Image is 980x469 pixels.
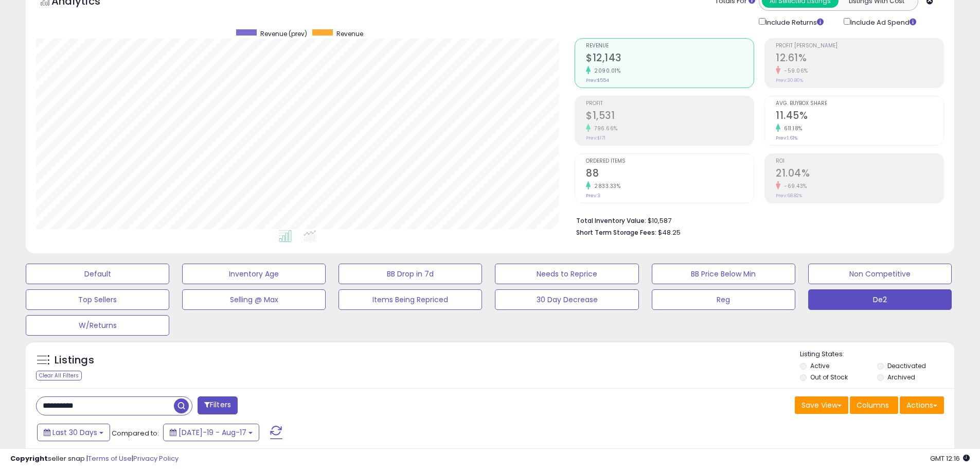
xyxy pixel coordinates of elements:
small: 2833.33% [591,182,620,190]
strong: Copyright [10,454,48,463]
h2: 21.04% [776,167,943,181]
button: Columns [850,396,898,414]
span: Avg. Buybox Share [776,101,943,107]
span: Last 30 Days [52,427,97,438]
label: Deactivated [887,361,926,370]
button: Actions [900,396,944,414]
button: BB Drop in 7d [338,264,482,284]
span: $48.25 [658,228,681,237]
p: Listing States: [800,350,954,359]
button: Needs to Reprice [495,264,638,284]
span: ROI [776,159,943,164]
span: Compared to: [112,428,159,438]
div: Clear All Filters [36,371,82,380]
span: [DATE]-19 - Aug-17 [179,427,246,438]
div: Include Returns [751,16,836,28]
li: $10,587 [576,214,936,226]
span: Revenue (prev) [260,29,307,38]
small: Prev: $554 [586,77,609,83]
button: Default [26,264,169,284]
h2: $1,531 [586,110,754,124]
small: 796.66% [591,125,618,132]
span: Ordered Items [586,159,754,164]
small: -69.43% [780,182,807,190]
button: Non Competitive [808,264,952,284]
button: Selling @ Max [182,289,326,310]
button: 30 Day Decrease [495,289,638,310]
label: Active [810,361,829,370]
button: De2 [808,289,952,310]
button: W/Returns [26,315,169,336]
label: Archived [887,373,915,381]
button: Items Being Repriced [338,289,482,310]
a: Privacy Policy [133,454,179,463]
button: Last 30 Days [37,424,110,441]
h2: 88 [586,167,754,181]
button: Save View [795,396,848,414]
b: Total Inventory Value: [576,216,646,225]
button: Reg [652,289,795,310]
span: Profit [PERSON_NAME] [776,43,943,49]
div: seller snap | | [10,454,179,464]
button: Inventory Age [182,264,326,284]
small: Prev: $171 [586,135,605,141]
span: Revenue [586,43,754,49]
button: BB Price Below Min [652,264,795,284]
small: 611.18% [780,125,803,132]
small: Prev: 68.82% [776,193,802,199]
small: Prev: 3 [586,193,600,199]
b: Short Term Storage Fees: [576,228,656,237]
small: -59.06% [780,67,808,75]
div: Include Ad Spend [836,16,933,28]
span: Columns [857,400,889,410]
button: [DATE]-19 - Aug-17 [163,424,259,441]
span: Revenue [336,29,363,38]
button: Top Sellers [26,289,169,310]
h2: $12,143 [586,52,754,66]
a: Terms of Use [88,454,132,463]
h2: 11.45% [776,110,943,124]
span: Profit [586,101,754,107]
span: 2025-09-17 12:16 GMT [930,454,970,463]
small: Prev: 1.61% [776,135,797,141]
h2: 12.61% [776,52,943,66]
h5: Listings [55,353,94,368]
small: 2090.01% [591,67,620,75]
label: Out of Stock [810,373,848,381]
button: Filters [198,396,238,414]
small: Prev: 30.80% [776,77,803,83]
